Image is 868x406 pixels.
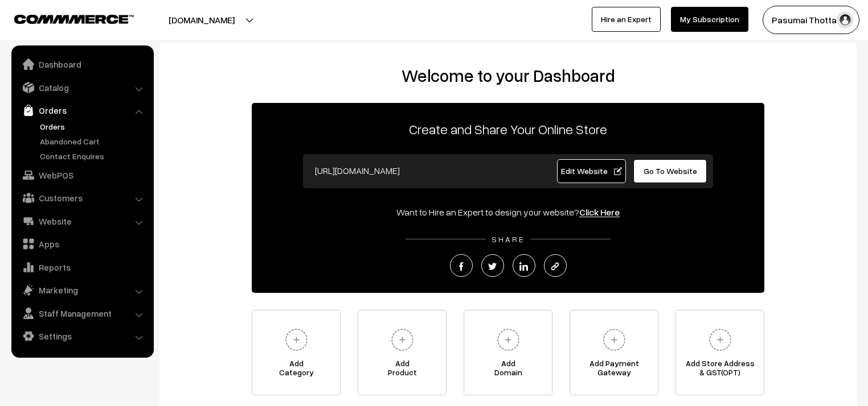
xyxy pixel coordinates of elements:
a: AddDomain [464,310,552,395]
a: Edit Website [557,159,627,183]
span: SHARE [486,234,531,244]
a: AddProduct [358,310,447,395]
a: Go To Website [633,159,707,183]
a: Contact Enquires [37,150,150,162]
a: WebPOS [14,165,150,185]
a: Dashboard [14,54,150,74]
a: Website [14,211,150,231]
p: Create and Share Your Online Store [252,119,764,139]
span: Edit Website [561,166,622,176]
a: Add PaymentGateway [570,310,658,395]
a: Customers [14,188,150,208]
a: Staff Management [14,303,150,324]
a: Abandoned Cart [37,135,150,147]
a: Settings [14,326,150,346]
span: Add Domain [464,359,552,382]
span: Add Product [358,359,446,382]
a: Catalog [14,77,150,98]
span: Add Category [252,359,340,382]
img: COMMMERCE [14,15,134,23]
a: COMMMERCE [14,11,114,25]
a: Orders [37,121,150,132]
button: Pasumai Thotta… [763,6,859,34]
a: AddCategory [252,310,341,395]
a: Reports [14,257,150,277]
a: Orders [14,100,150,121]
div: Want to Hire an Expert to design your website? [252,205,764,219]
h2: Welcome to your Dashboard [171,65,845,86]
img: plus.svg [599,324,630,355]
span: Go To Website [644,166,697,176]
a: Hire an Expert [592,7,661,32]
img: plus.svg [281,324,312,355]
img: user [837,11,854,28]
img: plus.svg [493,324,524,355]
a: Click Here [579,206,620,218]
span: Add Payment Gateway [570,359,658,382]
button: [DOMAIN_NAME] [129,6,275,34]
a: Marketing [14,280,150,300]
a: Add Store Address& GST(OPT) [675,310,764,395]
img: plus.svg [705,324,736,355]
a: My Subscription [671,7,748,32]
span: Add Store Address & GST(OPT) [676,359,764,382]
a: Apps [14,234,150,254]
img: plus.svg [387,324,418,355]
